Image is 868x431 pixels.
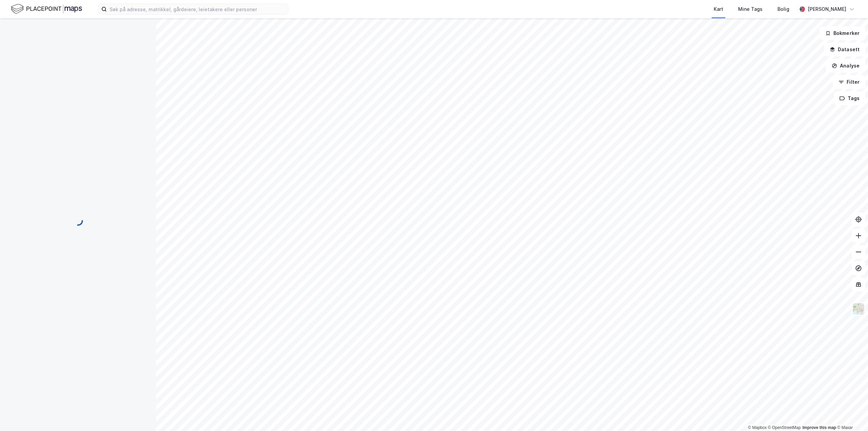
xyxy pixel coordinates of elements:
[738,5,763,13] div: Mine Tags
[714,5,723,13] div: Kart
[808,5,846,13] div: [PERSON_NAME]
[834,92,865,105] button: Tags
[803,425,836,430] a: Improve this map
[833,75,865,89] button: Filter
[820,26,865,40] button: Bokmerker
[73,215,83,226] img: spinner.a6d8c91a73a9ac5275cf975e30b51cfb.svg
[11,3,82,15] img: logo.f888ab2527a4732fd821a326f86c7f29.svg
[852,302,865,315] img: Z
[834,398,868,431] div: Kontrollprogram for chat
[107,4,288,14] input: Søk på adresse, matrikkel, gårdeiere, leietakere eller personer
[826,59,865,73] button: Analyse
[834,398,868,431] iframe: Chat Widget
[777,5,789,13] div: Bolig
[748,425,767,430] a: Mapbox
[768,425,801,430] a: OpenStreetMap
[824,43,865,56] button: Datasett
